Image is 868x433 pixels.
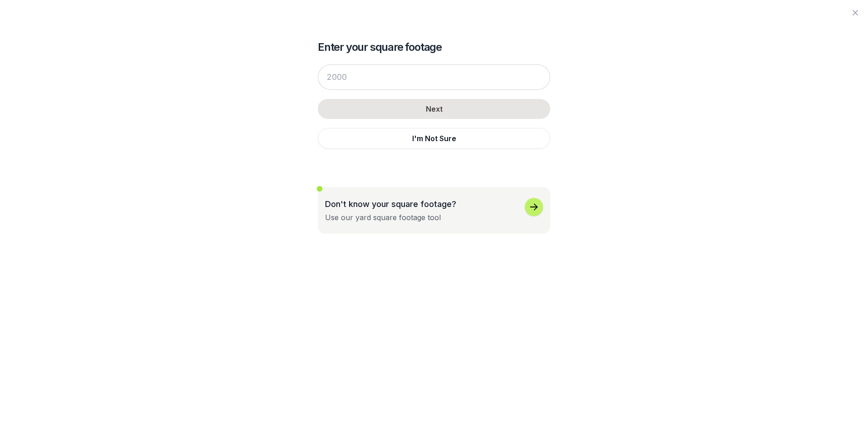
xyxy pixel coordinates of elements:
[318,128,550,149] button: I'm Not Sure
[318,40,550,54] h2: Enter your square footage
[325,212,441,223] div: Use our yard square footage tool
[318,64,550,90] input: 2000
[318,187,550,234] button: Don't know your square footage?Use our yard square footage tool
[325,198,456,210] p: Don't know your square footage?
[318,99,550,119] button: Next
